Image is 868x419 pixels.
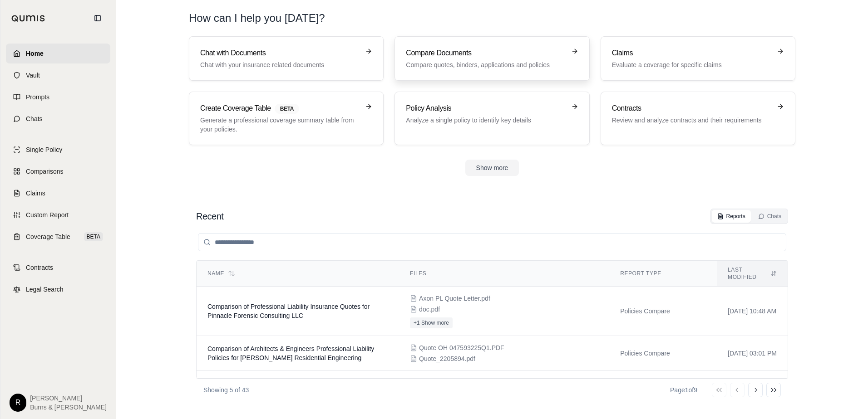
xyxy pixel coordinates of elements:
[207,270,388,277] div: Name
[728,266,777,281] div: Last modified
[406,48,565,58] h3: Compare Documents
[717,213,745,220] div: Reports
[410,317,453,328] button: +1 Show more
[406,116,565,125] p: Analyze a single policy to identify key details
[6,87,110,107] a: Prompts
[612,116,771,125] p: Review and analyze contracts and their requirements
[200,48,360,58] h3: Chat with Documents
[26,114,43,123] span: Chats
[6,183,110,203] a: Claims
[717,371,788,406] td: [DATE] 07:33 AM
[275,104,299,114] span: BETA
[6,109,110,129] a: Chats
[26,210,69,219] span: Custom Report
[406,60,565,69] p: Compare quotes, binders, applications and policies
[90,11,105,25] button: Collapse sidebar
[612,48,771,58] h3: Claims
[200,116,360,134] p: Generate a professional coverage summary table from your policies.
[609,261,717,287] th: Report Type
[26,285,64,294] span: Legal Search
[758,213,781,220] div: Chats
[6,44,110,63] a: Home
[200,103,360,114] h3: Create Coverage Table
[406,103,565,114] h3: Policy Analysis
[6,140,110,160] a: Single Policy
[601,36,795,81] a: ClaimsEvaluate a coverage for specific claims
[6,227,110,247] a: Coverage TableBETA
[465,160,519,176] button: Show more
[670,385,697,395] div: Page 1 of 9
[189,36,384,81] a: Chat with DocumentsChat with your insurance related documents
[207,345,374,361] span: Comparison of Architects & Engineers Professional Liability Policies for Woods Residential Engine...
[6,161,110,181] a: Comparisons
[26,232,70,241] span: Coverage Table
[26,167,63,176] span: Comparisons
[609,287,717,336] td: Policies Compare
[26,189,45,198] span: Claims
[6,258,110,278] a: Contracts
[419,294,490,303] span: Axon PL Quote Letter.pdf
[612,60,771,69] p: Evaluate a coverage for specific claims
[717,287,788,336] td: [DATE] 10:48 AM
[419,305,440,314] span: doc.pdf
[717,336,788,371] td: [DATE] 03:01 PM
[26,93,49,102] span: Prompts
[6,205,110,225] a: Custom Report
[200,60,360,69] p: Chat with your insurance related documents
[26,71,40,80] span: Vault
[609,371,717,406] td: Coverage Table
[609,336,717,371] td: Policies Compare
[30,394,107,403] span: [PERSON_NAME]
[203,385,249,395] p: Showing 5 of 43
[395,92,589,145] a: Policy AnalysisAnalyze a single policy to identify key details
[419,354,475,363] span: Quote_2205894.pdf
[395,36,589,81] a: Compare DocumentsCompare quotes, binders, applications and policies
[399,261,609,287] th: Files
[26,49,44,58] span: Home
[612,103,771,114] h3: Contracts
[753,210,787,223] button: Chats
[419,343,504,352] span: Quote OH 047593225Q1.PDF
[189,92,384,145] a: Create Coverage TableBETAGenerate a professional coverage summary table from your policies.
[30,403,107,412] span: Burns & [PERSON_NAME]
[10,394,26,412] div: R
[11,15,45,22] img: Qumis Logo
[196,210,223,223] h2: Recent
[189,11,795,25] h1: How can I help you [DATE]?
[712,210,751,223] button: Reports
[26,145,62,154] span: Single Policy
[6,279,110,299] a: Legal Search
[84,232,103,241] span: BETA
[601,92,795,145] a: ContractsReview and analyze contracts and their requirements
[207,303,370,319] span: Comparison of Professional Liability Insurance Quotes for Pinnacle Forensic Consulting LLC
[6,65,110,85] a: Vault
[26,263,53,272] span: Contracts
